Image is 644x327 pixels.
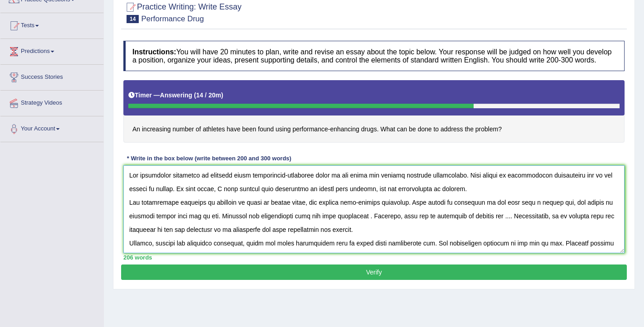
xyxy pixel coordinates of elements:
[0,116,103,139] a: Your Account
[0,91,103,113] a: Strategy Videos
[160,91,193,99] b: Answering
[0,13,103,36] a: Tests
[123,0,241,23] h2: Practice Writing: Write Essay
[132,48,176,56] b: Instructions:
[123,154,295,163] div: * Write in the box below (write between 200 and 300 words)
[221,91,223,99] b: )
[196,91,221,99] b: 14 / 20m
[0,65,103,87] a: Success Stories
[141,14,204,23] small: Performance Drug
[128,92,223,99] h5: Timer —
[0,39,103,62] a: Predictions
[121,264,627,280] button: Verify
[127,15,139,23] span: 14
[123,41,625,71] h4: You will have 20 minutes to plan, write and revise an essay about the topic below. Your response ...
[123,253,625,262] div: 206 words
[194,91,196,99] b: (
